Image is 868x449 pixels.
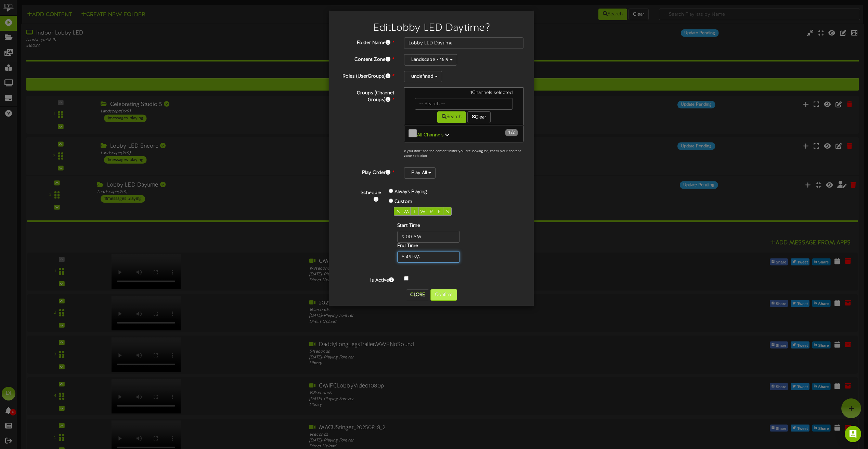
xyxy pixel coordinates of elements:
input: Folder Name [404,37,523,49]
label: Roles (UserGroups) [334,71,399,80]
b: Schedule [361,190,381,195]
button: Search [437,111,466,123]
button: Close [406,289,429,300]
span: M [404,209,409,215]
span: S [397,209,400,215]
input: -- Search -- [415,98,513,110]
div: Open Intercom Messenger [845,426,861,442]
label: End Time [397,243,418,249]
label: Content Zone [334,54,399,63]
label: Is Active [334,275,399,284]
label: Always Playing [394,189,427,195]
button: Clear [467,111,491,123]
span: S [446,209,449,215]
label: Groups (Channel Groups) [334,87,399,104]
span: R [430,209,433,215]
span: T [413,209,416,215]
label: Custom [394,199,412,205]
button: Landscape - 16:9 [404,54,457,66]
b: All Channels [417,133,444,138]
label: Start Time [397,222,420,229]
span: F [438,209,441,215]
span: W [420,209,426,215]
div: 1 Channels selected [410,90,518,98]
button: undefined [404,71,442,82]
label: Folder Name [334,37,399,46]
h2: Edit Lobby LED Daytime ? [339,23,523,34]
label: Play Order [334,167,399,176]
button: Play All [404,167,436,179]
span: 1 [508,130,511,135]
button: Confirm [430,289,457,301]
span: / 2 [505,129,518,136]
button: All Channels 1 /2 [404,125,523,142]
